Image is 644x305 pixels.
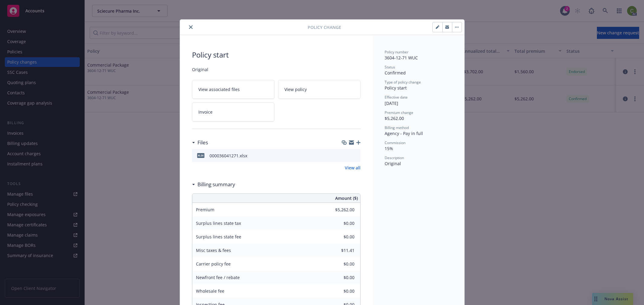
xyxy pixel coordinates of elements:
[198,86,240,93] span: View associated files
[385,85,407,91] span: Policy start
[385,161,401,166] span: Original
[197,181,235,188] h3: Billing summary
[385,70,406,76] span: Confirmed
[196,207,214,212] span: Premium
[196,247,231,253] span: Misc taxes & fees
[385,80,421,85] span: Type of policy change
[197,153,204,158] span: xlsx
[385,155,404,160] span: Description
[385,125,409,130] span: Billing method
[196,275,240,280] span: Newfront fee / rebate
[385,100,398,106] span: [DATE]
[385,146,393,151] span: 15%
[187,24,194,31] button: close
[385,140,405,145] span: Commission
[385,55,418,61] span: 3604-12-71 WUC
[385,95,408,100] span: Effective date
[284,86,307,93] span: View policy
[385,130,423,136] span: Agency - Pay in full
[319,246,358,255] input: 0.00
[343,152,348,159] button: download file
[192,102,274,121] a: Invoice
[319,286,358,295] input: 0.00
[197,139,208,146] h3: Files
[308,24,341,30] span: Policy Change
[192,80,274,99] a: View associated files
[319,273,358,282] input: 0.00
[196,288,224,294] span: Wholesale fee
[192,139,208,146] div: Files
[353,152,358,159] button: preview file
[196,261,231,267] span: Carrier policy fee
[385,115,404,121] span: $5,262.00
[192,66,360,73] span: Original
[196,234,241,240] span: Surplus lines state fee
[335,195,358,201] span: Amount ($)
[385,49,409,55] span: Policy number
[385,110,413,115] span: Premium change
[278,80,360,99] a: View policy
[192,181,235,188] div: Billing summary
[345,165,360,171] a: View all
[192,49,360,60] span: Policy start
[196,220,241,226] span: Surplus lines state tax
[319,219,358,228] input: 0.00
[319,205,358,214] input: 0.00
[385,64,395,70] span: Status
[198,109,213,115] span: Invoice
[319,259,358,268] input: 0.00
[319,232,358,241] input: 0.00
[210,152,247,159] div: 000036041271.xlsx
